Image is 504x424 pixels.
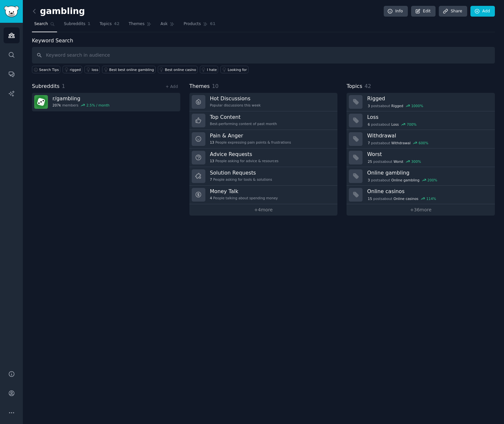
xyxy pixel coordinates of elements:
div: post s about [367,121,417,127]
span: Subreddits [32,82,60,91]
div: post s about [367,103,424,109]
a: Best best online gambling [102,66,156,73]
a: Withdrawal7postsaboutWithdrawal600% [347,130,495,148]
a: Products61 [181,19,218,32]
span: 13 [210,140,214,145]
span: 207k [52,103,61,107]
span: Ask [160,21,168,27]
div: post s about [367,140,429,146]
div: 600 % [419,141,428,145]
div: Best best online gambling [109,67,154,72]
span: Online gambling [391,178,419,182]
a: Best online casino [158,66,198,73]
span: 7 [368,141,370,145]
h3: Hot Discussions [210,95,261,102]
a: Add [470,6,495,17]
div: members [52,103,110,107]
span: 1 [88,21,91,27]
span: Online casinos [393,196,418,201]
div: People asking for advice & resources [210,159,279,163]
h3: Worst [367,151,490,158]
div: I hate [207,67,217,72]
div: post s about [367,196,437,202]
span: Loss [391,122,399,127]
h3: Advice Requests [210,151,279,158]
div: rigged [70,67,81,72]
div: 2.5 % / month [86,103,110,107]
div: 700 % [407,122,417,127]
a: Money Talk4People talking about spending money [189,186,338,204]
div: Looking for [228,67,247,72]
a: Search [32,19,57,32]
h3: Rigged [367,95,490,102]
div: loss [92,67,98,72]
button: Search Tips [32,66,60,73]
a: Edit [411,6,436,17]
span: Topics [99,21,111,27]
span: 7 [210,177,212,182]
img: gambling [34,95,48,109]
a: Loss6postsaboutLoss700% [347,111,495,130]
a: Solution Requests7People asking for tools & solutions [189,167,338,186]
a: Worst25postsaboutWorst300% [347,148,495,167]
a: Advice Requests13People asking for advice & resources [189,148,338,167]
span: 4 [210,196,212,200]
div: post s about [367,177,438,183]
span: 25 [368,159,372,164]
span: 3 [368,104,370,108]
h3: Pain & Anger [210,132,291,139]
input: Keyword search in audience [32,47,495,64]
a: +36more [347,204,495,216]
div: People expressing pain points & frustrations [210,140,291,145]
h3: r/ gambling [52,95,110,102]
span: 13 [210,159,214,163]
a: Topics42 [97,19,122,32]
a: Looking for [220,66,248,73]
a: Ask [158,19,177,32]
span: Subreddits [64,21,85,27]
a: Hot DiscussionsPopular discussions this week [189,93,338,111]
div: Best-performing content of past month [210,121,277,126]
h3: Top Content [210,114,277,120]
a: r/gambling207kmembers2.5% / month [32,93,180,111]
div: People asking for tools & solutions [210,177,272,182]
span: Topics [347,82,362,91]
span: 42 [114,21,120,27]
div: 114 % [426,196,436,201]
span: Themes [129,21,145,27]
a: Top ContentBest-performing content of past month [189,111,338,130]
a: + Add [166,84,178,89]
span: Search Tips [39,67,59,72]
div: Popular discussions this week [210,103,261,107]
label: Keyword Search [32,37,73,44]
span: 42 [364,83,371,89]
span: 15 [368,196,372,201]
a: Pain & Anger13People expressing pain points & frustrations [189,130,338,148]
span: Withdrawal [391,141,410,145]
a: Online casinos15postsaboutOnline casinos114% [347,186,495,204]
h3: Online gambling [367,169,490,176]
span: Products [184,21,201,27]
div: 1000 % [411,104,423,108]
span: Search [34,21,48,27]
h3: Loss [367,114,490,120]
a: +4more [189,204,338,216]
a: rigged [63,66,82,73]
div: Best online casino [165,67,196,72]
div: People talking about spending money [210,196,278,200]
a: Rigged3postsaboutRigged1000% [347,93,495,111]
a: Subreddits1 [62,19,93,32]
h2: gambling [32,6,85,17]
span: 1 [62,83,65,89]
span: 3 [368,178,370,182]
span: Worst [393,159,403,164]
img: GummySearch logo [4,6,19,17]
a: I hate [200,66,218,73]
span: 61 [210,21,215,27]
span: 6 [368,122,370,127]
h3: Withdrawal [367,132,490,139]
span: Themes [189,82,210,91]
span: 10 [212,83,218,89]
a: Info [384,6,408,17]
a: Themes [126,19,154,32]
